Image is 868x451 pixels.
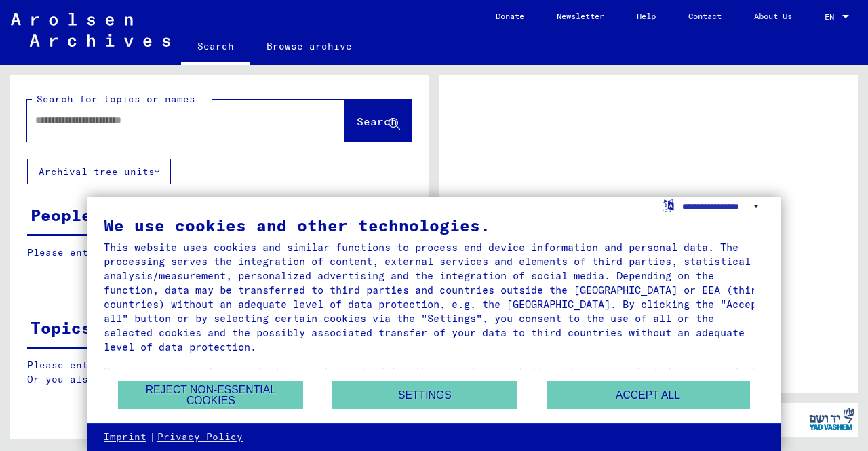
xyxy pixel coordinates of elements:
div: We use cookies and other technologies. [104,217,764,233]
img: yv_logo.png [806,402,857,436]
img: Arolsen_neg.svg [11,13,170,47]
p: Please enter a search term or set filters to get results. Or you also can browse the manually. [27,358,412,387]
div: This website uses cookies and similar functions to process end device information and personal da... [104,240,764,354]
a: Browse archive [250,30,368,62]
button: Search [345,100,412,142]
button: Archival tree units [27,159,171,184]
span: Search [357,115,397,128]
mat-label: Search for topics or names [37,93,195,105]
button: Reject non-essential cookies [118,381,303,409]
button: Settings [332,381,517,409]
div: People [31,203,92,227]
a: Search [181,30,250,65]
span: EN [825,12,840,22]
button: Accept all [547,381,750,409]
a: Privacy Policy [157,431,243,444]
a: Imprint [104,431,146,444]
p: Please enter a search term or set filters to get results. [27,246,411,260]
div: Topics [31,315,92,340]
